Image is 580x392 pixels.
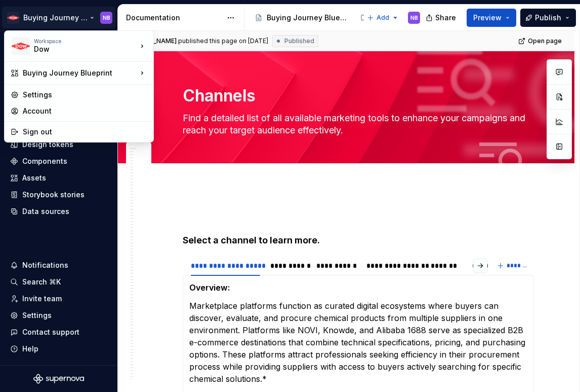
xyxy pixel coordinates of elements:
[23,68,137,78] div: Buying Journey Blueprint
[12,37,30,55] img: ebcb961f-3702-4f4f-81a3-20bbd08d1a2b.png
[23,106,147,116] div: Account
[23,90,147,100] div: Settings
[34,44,120,54] div: Dow
[34,38,137,44] div: Workspace
[23,127,147,137] div: Sign out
